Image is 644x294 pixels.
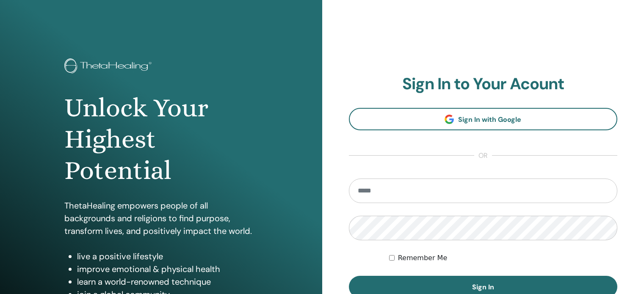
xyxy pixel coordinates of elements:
[64,199,258,237] p: ThetaHealing empowers people of all backgrounds and religions to find purpose, transform lives, a...
[398,253,448,263] label: Remember Me
[458,115,521,124] span: Sign In with Google
[349,74,618,94] h2: Sign In to Your Acount
[77,263,258,275] li: improve emotional & physical health
[77,250,258,263] li: live a positive lifestyle
[77,275,258,288] li: learn a world-renowned technique
[389,253,617,263] div: Keep me authenticated indefinitely or until I manually logout
[472,283,494,291] span: Sign In
[349,108,618,130] a: Sign In with Google
[64,92,258,187] h1: Unlock Your Highest Potential
[474,151,492,161] span: or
